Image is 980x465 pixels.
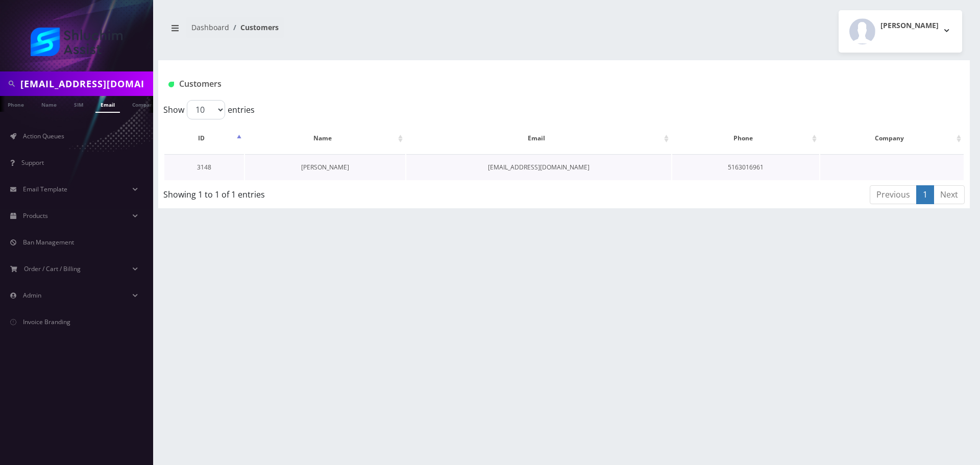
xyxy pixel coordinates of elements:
[23,185,67,193] span: Email Template
[672,154,819,180] td: 5163016961
[916,185,934,204] a: 1
[164,124,244,153] th: ID: activate to sort column descending
[245,124,406,153] th: Name: activate to sort column ascending
[31,28,122,56] img: Shluchim Assist
[166,17,556,46] nav: breadcrumb
[3,96,29,112] a: Phone
[164,154,244,180] td: 3148
[870,185,917,204] a: Previous
[406,154,671,180] td: [EMAIL_ADDRESS][DOMAIN_NAME]
[95,96,120,113] a: Email
[69,96,88,112] a: SIM
[301,163,349,172] a: [PERSON_NAME]
[820,124,964,153] th: Company: activate to sort column ascending
[23,238,74,247] span: Ban Management
[672,124,819,153] th: Phone: activate to sort column ascending
[21,158,44,167] span: Support
[20,74,151,93] input: Search in Company
[191,22,229,32] a: Dashboard
[23,291,41,300] span: Admin
[187,100,225,119] select: Showentries
[23,317,70,326] span: Invoice Branding
[127,96,161,112] a: Company
[163,100,255,119] label: Show entries
[839,10,962,53] button: [PERSON_NAME]
[229,22,279,33] li: Customers
[163,184,489,201] div: Showing 1 to 1 of 1 entries
[168,79,825,89] h1: Customers
[36,96,62,112] a: Name
[880,21,939,30] h2: [PERSON_NAME]
[23,132,64,140] span: Action Queues
[24,264,81,273] span: Order / Cart / Billing
[23,211,48,220] span: Products
[406,124,671,153] th: Email: activate to sort column ascending
[934,185,965,204] a: Next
